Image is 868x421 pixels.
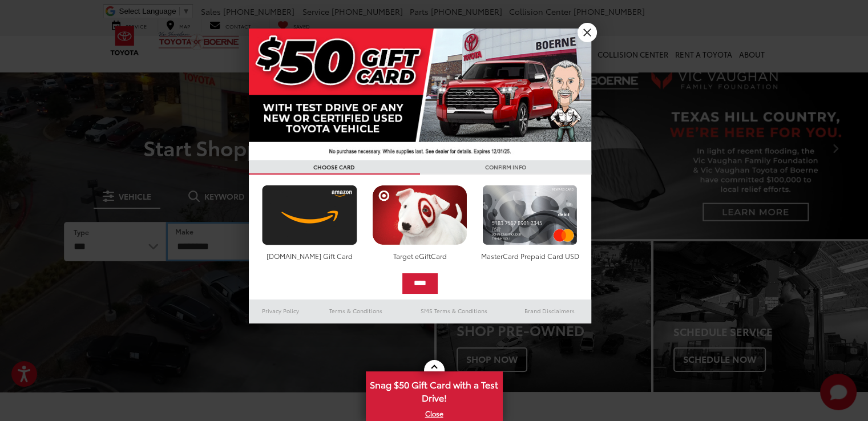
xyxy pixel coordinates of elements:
a: SMS Terms & Conditions [400,304,508,318]
img: 42635_top_851395.jpg [249,29,591,160]
span: Snag $50 Gift Card with a Test Drive! [367,373,502,407]
h3: CHOOSE CARD [249,160,420,175]
h3: CONFIRM INFO [420,160,591,175]
a: Brand Disclaimers [508,304,591,318]
div: Target eGiftCard [369,251,470,261]
div: MasterCard Prepaid Card USD [479,251,580,261]
img: targetcard.png [369,185,470,245]
div: [DOMAIN_NAME] Gift Card [259,251,360,261]
a: Terms & Conditions [312,304,399,318]
a: Privacy Policy [249,304,313,318]
img: amazoncard.png [259,185,360,245]
img: mastercard.png [479,185,580,245]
